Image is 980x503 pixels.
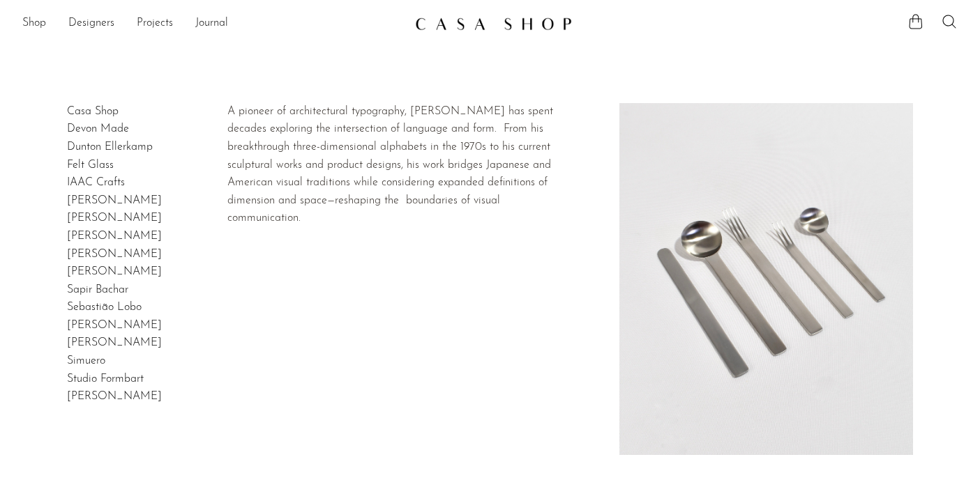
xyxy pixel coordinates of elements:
a: Casa Shop [67,106,119,117]
a: Studio Formbart [67,373,144,385]
a: Felt Glass [67,160,114,171]
nav: Desktop navigation [22,12,404,36]
a: Dunton Ellerkamp [67,141,153,153]
div: A pioneer of architectural typography, [PERSON_NAME] has spent decades exploring the intersection... [227,103,571,228]
a: Projects [137,15,173,33]
a: Devon Made [67,123,129,134]
a: Shop [22,15,46,33]
a: IAAC Crafts [67,177,125,188]
ul: NEW HEADER MENU [22,12,404,36]
a: Designers [68,15,114,33]
a: Sebastião Lobo [67,302,142,313]
a: [PERSON_NAME] [67,212,162,224]
a: [PERSON_NAME] [67,231,162,242]
a: Journal [195,15,228,33]
a: Sapir Bachar [67,284,128,295]
a: [PERSON_NAME] [67,337,162,348]
a: [PERSON_NAME] [67,249,162,260]
a: Simuero [67,355,105,366]
a: [PERSON_NAME] [67,391,162,402]
a: [PERSON_NAME] [67,266,162,277]
a: [PERSON_NAME] [67,195,162,206]
a: [PERSON_NAME] [67,320,162,331]
img: Takenobu Igarashi [619,103,914,455]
